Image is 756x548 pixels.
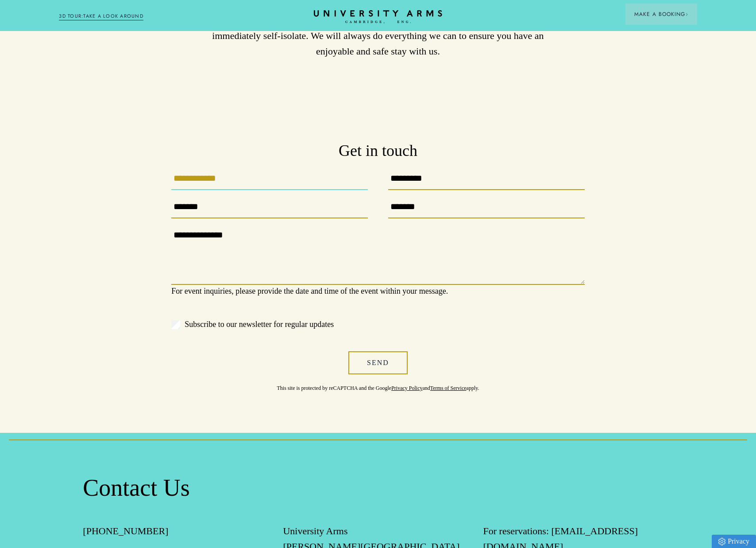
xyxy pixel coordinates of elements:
a: 3D TOUR:TAKE A LOOK AROUND [59,12,143,20]
img: Privacy [718,538,725,545]
p: For event inquiries, please provide the date and time of the event within your message. [171,285,584,298]
input: Subscribe to our newsletter for regular updates [171,320,180,329]
img: Arrow icon [685,13,688,16]
label: Subscribe to our newsletter for regular updates [171,318,584,331]
a: Privacy [712,535,756,548]
h2: Contact Us [83,474,673,503]
a: Home [314,10,442,24]
button: Send [348,351,408,374]
button: Make a BookingArrow icon [625,4,697,25]
span: Make a Booking [634,10,688,18]
a: Terms of Service [430,385,467,391]
a: [PHONE_NUMBER] [83,525,168,536]
a: Privacy Policy [391,385,422,391]
p: This site is protected by reCAPTCHA and the Google and apply. [171,374,584,392]
h3: Get in touch [171,140,584,162]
